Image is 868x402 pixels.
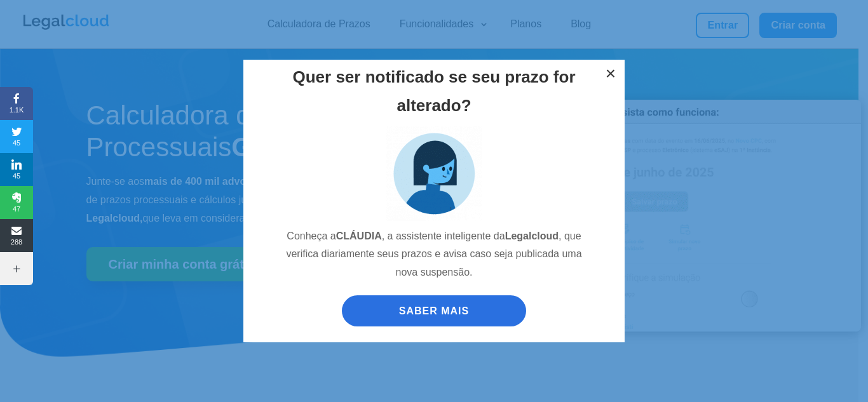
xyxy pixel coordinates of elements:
[386,126,482,221] img: claudia_assistente
[505,231,559,241] strong: Legalcloud
[336,231,382,241] strong: CLÁUDIA
[342,295,526,326] a: SABER MAIS
[597,60,625,88] button: ×
[278,227,590,292] p: Conheça a , a assistente inteligente da , que verifica diariamente seus prazos e avisa caso seja ...
[278,63,590,125] h2: Quer ser notificado se seu prazo for alterado?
